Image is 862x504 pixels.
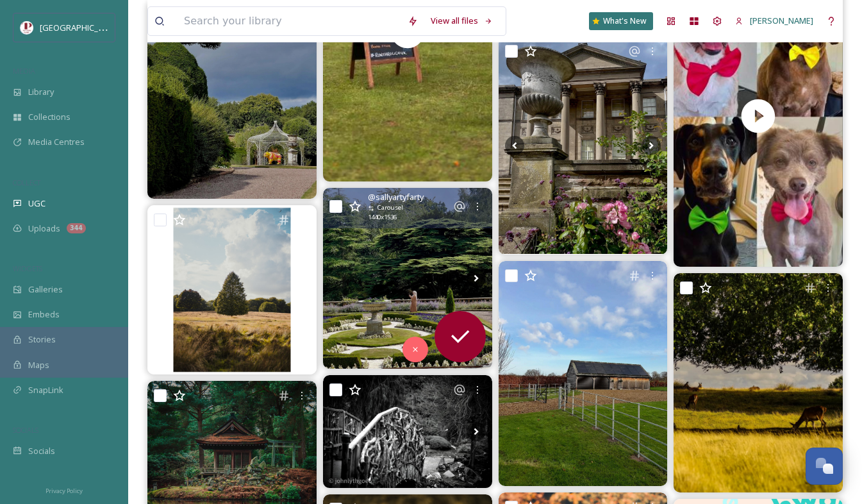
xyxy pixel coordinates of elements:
a: Privacy Policy [46,482,83,498]
span: Embeds [28,308,60,321]
img: Throw back to Japanese gardens at tatton park tattonpark nationaltrust [323,375,492,488]
img: download%20(5).png [21,21,33,34]
span: Maps [28,359,49,371]
a: What's New [589,12,653,30]
img: 🌳 The lone tree against the vast sky, with subtle details, even a passing plane. Tatton Park alwa... [147,205,317,374]
span: WIDGETS [13,264,42,273]
img: Estate fencing and gates we’ve installed to create a smart divide on this property 👌🏼 #tatton #fe... [499,261,668,486]
span: Carousel [377,203,403,212]
span: Socials [28,445,55,457]
span: MEDIA [13,66,35,76]
button: Open Chat [806,448,843,485]
img: Peace reigns On the Tatton savannah. I like this because I finally got one clear 🤗 #deer #tatton ... [674,273,843,492]
span: Library [28,86,54,98]
input: Search your library [178,7,401,35]
span: @ sallyartyfarty [368,191,424,203]
span: Stories [28,333,56,346]
a: View all files [424,8,499,33]
img: Tatton Park #tattonpark #tattonparkgardens #nt #nationaltrust [323,188,492,368]
img: Tatton Park #tattonpark #tattonparkgardens #nt #nationaltrust [147,3,317,199]
a: [PERSON_NAME] [729,8,820,33]
span: UGC [28,197,46,210]
span: SnapLink [28,384,63,396]
span: Galleries [28,283,63,296]
span: 1440 x 1536 [368,213,397,222]
span: COLLECT [13,178,40,187]
span: Collections [28,111,70,123]
img: Tatton Park #tattonpark #tattonparkgardens #nt #nationaltrust [499,37,668,254]
div: 344 [67,223,86,233]
span: Uploads [28,223,60,235]
span: Privacy Policy [46,487,83,495]
span: SOCIALS [13,425,38,435]
span: [GEOGRAPHIC_DATA] [40,21,121,33]
span: [PERSON_NAME] [750,15,813,26]
span: Media Centres [28,136,85,148]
